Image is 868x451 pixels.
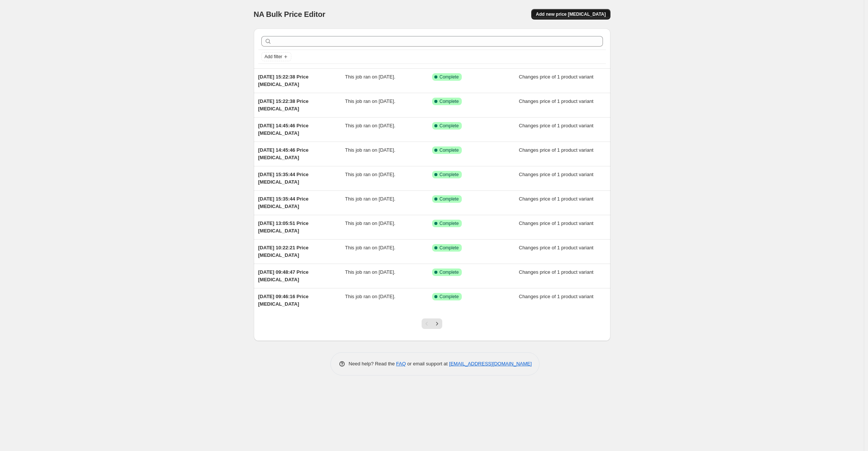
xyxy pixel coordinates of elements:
span: [DATE] 15:22:38 Price [MEDICAL_DATA] [258,98,309,112]
span: This job ran on [DATE]. [345,245,395,250]
span: Complete [440,269,459,275]
span: Changes price of 1 product variant [519,74,594,80]
span: [DATE] 09:48:47 Price [MEDICAL_DATA] [258,269,309,282]
span: Changes price of 1 product variant [519,172,594,177]
span: Complete [440,245,459,251]
span: Add new price [MEDICAL_DATA] [536,11,606,17]
span: This job ran on [DATE]. [345,74,395,80]
span: Changes price of 1 product variant [519,269,594,275]
span: Changes price of 1 product variant [519,123,594,128]
span: This job ran on [DATE]. [345,220,395,226]
span: Add filter [265,54,282,60]
button: Add new price [MEDICAL_DATA] [531,9,610,20]
span: [DATE] 15:35:44 Price [MEDICAL_DATA] [258,196,309,209]
span: Complete [440,294,459,300]
a: [EMAIL_ADDRESS][DOMAIN_NAME] [449,361,532,367]
span: Complete [440,220,459,226]
span: Changes price of 1 product variant [519,294,594,299]
span: Complete [440,172,459,178]
span: [DATE] 09:46:16 Price [MEDICAL_DATA] [258,294,309,307]
span: Complete [440,123,459,129]
span: This job ran on [DATE]. [345,123,395,128]
span: This job ran on [DATE]. [345,269,395,275]
span: [DATE] 13:05:51 Price [MEDICAL_DATA] [258,220,309,234]
span: Need help? Read the [349,361,396,367]
span: or email support at [406,361,449,367]
span: Complete [440,147,459,153]
span: [DATE] 10:22:21 Price [MEDICAL_DATA] [258,245,309,258]
span: This job ran on [DATE]. [345,98,395,104]
span: This job ran on [DATE]. [345,172,395,177]
button: Next [432,318,442,329]
span: [DATE] 15:35:44 Price [MEDICAL_DATA] [258,172,309,185]
span: [DATE] 14:45:46 Price [MEDICAL_DATA] [258,123,309,136]
span: [DATE] 15:22:38 Price [MEDICAL_DATA] [258,74,309,87]
button: Add filter [261,52,291,61]
span: This job ran on [DATE]. [345,147,395,153]
span: Changes price of 1 product variant [519,196,594,202]
span: Complete [440,74,459,80]
nav: Pagination [422,318,442,329]
span: Complete [440,196,459,202]
span: Changes price of 1 product variant [519,147,594,153]
span: [DATE] 14:45:46 Price [MEDICAL_DATA] [258,147,309,160]
span: Changes price of 1 product variant [519,98,594,104]
span: This job ran on [DATE]. [345,196,395,202]
span: Complete [440,98,459,104]
span: Changes price of 1 product variant [519,245,594,250]
span: NA Bulk Price Editor [254,10,325,18]
span: This job ran on [DATE]. [345,294,395,299]
a: FAQ [396,361,406,367]
span: Changes price of 1 product variant [519,220,594,226]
